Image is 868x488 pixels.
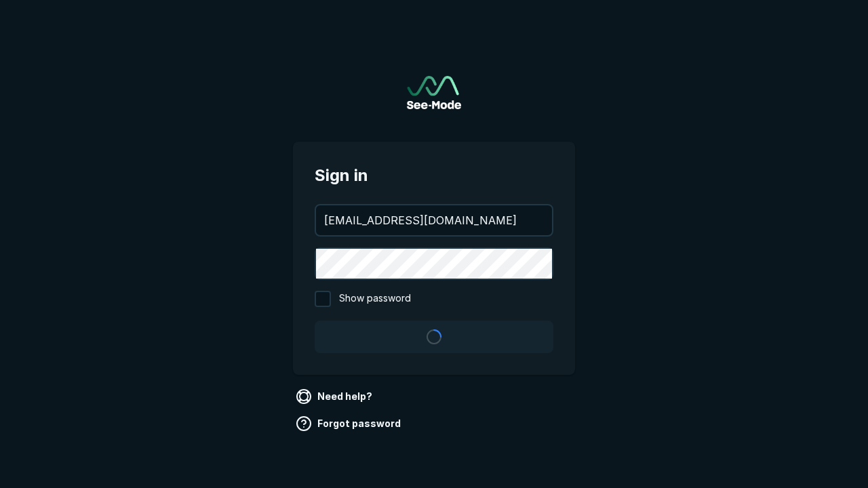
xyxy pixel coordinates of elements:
a: Go to sign in [407,76,461,109]
input: your@email.com [316,205,552,235]
a: Need help? [293,386,378,407]
img: See-Mode Logo [407,76,461,109]
span: Show password [339,291,411,307]
span: Sign in [315,163,553,188]
a: Forgot password [293,413,406,434]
